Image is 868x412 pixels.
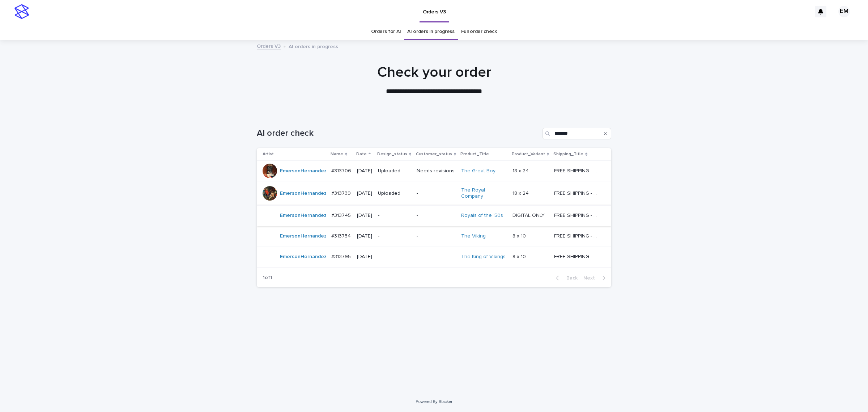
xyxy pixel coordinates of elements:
[331,189,352,197] p: #313739
[280,168,327,174] a: EmersonHernandez
[554,167,601,174] p: FREE SHIPPING - preview in 1-2 business days, after your approval delivery will take 5-10 b.d.
[407,23,455,40] a: AI orders in progress
[554,252,601,260] p: FREE SHIPPING - preview in 1-2 business days, after your approval delivery will take 5-10 b.d.
[461,187,506,199] a: The Royal Company
[357,168,372,174] p: [DATE]
[417,213,456,219] p: -
[280,233,327,239] a: EmersonHernandez
[331,211,352,219] p: #313745
[550,275,580,281] button: Back
[460,150,489,158] p: Product_Title
[257,205,611,226] tr: EmersonHernandez #313745#313745 [DATE]--Royals of the '50s DIGITAL ONLYDIGITAL ONLY FREE SHIPPING...
[357,213,372,219] p: [DATE]
[461,23,497,40] a: Full order check
[416,150,452,158] p: Customer_status
[331,232,352,239] p: #313754
[512,167,530,174] p: 18 x 24
[417,254,456,260] p: -
[371,23,401,40] a: Orders for AI
[512,232,527,239] p: 8 x 10
[357,233,372,239] p: [DATE]
[512,150,545,158] p: Product_Variant
[553,150,583,158] p: Shipping_Title
[280,254,327,260] a: EmersonHernandez
[378,254,411,260] p: -
[461,233,486,239] a: The Viking
[562,276,578,281] span: Back
[257,42,281,50] a: Orders V3
[257,161,611,181] tr: EmersonHernandez #313706#313706 [DATE]UploadedNeeds revisionsThe Great Boy 18 x 2418 x 24 FREE SH...
[417,168,456,174] p: Needs revisions
[838,6,850,17] div: EM
[257,181,611,206] tr: EmersonHernandez #313739#313739 [DATE]Uploaded-The Royal Company 18 x 2418 x 24 FREE SHIPPING - p...
[289,42,338,50] p: AI orders in progress
[580,275,611,281] button: Next
[512,252,527,260] p: 8 x 10
[280,213,327,219] a: EmersonHernandez
[461,168,495,174] a: The Great Boy
[417,233,456,239] p: -
[257,269,278,287] p: 1 of 1
[583,276,599,281] span: Next
[512,189,530,197] p: 18 x 24
[512,211,546,219] p: DIGITAL ONLY
[257,64,611,81] h1: Check your order
[257,226,611,247] tr: EmersonHernandez #313754#313754 [DATE]--The Viking 8 x 108 x 10 FREE SHIPPING - preview in 1-2 bu...
[461,254,506,260] a: The King of Vikings
[331,150,343,158] p: Name
[378,233,411,239] p: -
[280,190,327,197] a: EmersonHernandez
[461,213,503,219] a: Royals of the '50s
[331,167,353,174] p: #313706
[257,247,611,267] tr: EmersonHernandez #313795#313795 [DATE]--The King of Vikings 8 x 108 x 10 FREE SHIPPING - preview ...
[554,232,601,239] p: FREE SHIPPING - preview in 1-2 business days, after your approval delivery will take 5-10 b.d.
[331,252,352,260] p: #313795
[554,189,601,197] p: FREE SHIPPING - preview in 1-2 business days, after your approval delivery will take 5-10 b.d.
[554,211,601,219] p: FREE SHIPPING - preview in 1-2 business days, after your approval delivery will take 5-10 b.d.
[378,168,411,174] p: Uploaded
[542,128,611,139] input: Search
[377,150,407,158] p: Design_status
[417,190,456,197] p: -
[356,150,367,158] p: Date
[357,190,372,197] p: [DATE]
[257,128,540,139] h1: AI order check
[14,4,29,19] img: stacker-logo-s-only.png
[357,254,372,260] p: [DATE]
[416,399,452,404] a: Powered By Stacker
[263,150,274,158] p: Artist
[378,190,411,197] p: Uploaded
[378,213,411,219] p: -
